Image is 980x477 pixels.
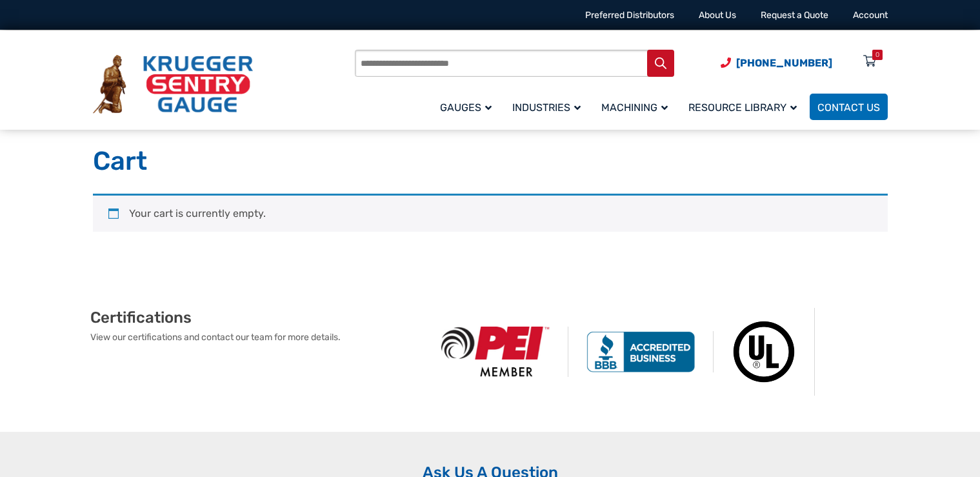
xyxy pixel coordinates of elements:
div: 0 [875,50,879,60]
a: Request a Quote [761,10,828,21]
a: Industries [505,92,594,122]
h2: Certifications [90,308,423,327]
img: Underwriters Laboratories [714,308,815,396]
div: Your cart is currently empty. [93,194,888,232]
span: Industries [512,101,581,114]
img: PEI Member [423,327,568,376]
a: About Us [699,10,736,21]
a: Contact Us [810,94,888,120]
span: Gauges [440,101,492,114]
a: Machining [594,92,681,122]
span: [PHONE_NUMBER] [736,57,832,69]
a: Phone Number (920) 434-8860 [721,55,832,71]
span: Contact Us [817,101,880,114]
span: Resource Library [688,101,797,114]
img: BBB [568,331,714,372]
p: View our certifications and contact our team for more details. [90,330,423,344]
a: Gauges [432,92,505,122]
span: Machining [601,101,668,114]
a: Account [853,10,888,21]
a: Resource Library [681,92,810,122]
h1: Cart [93,145,888,178]
img: Krueger Sentry Gauge [93,55,253,114]
a: Preferred Distributors [585,10,674,21]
